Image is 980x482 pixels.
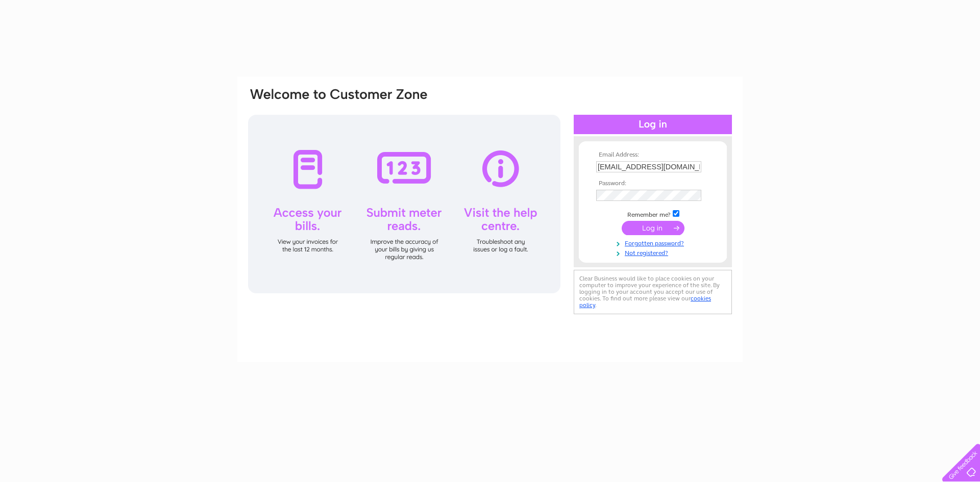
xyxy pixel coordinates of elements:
[596,238,712,247] a: Forgotten password?
[594,151,712,159] th: Email Address:
[622,221,684,235] input: Submit
[579,295,711,309] a: cookies policy
[574,270,732,314] div: Clear Business would like to place cookies on your computer to improve your experience of the sit...
[596,247,712,257] a: Not registered?
[594,209,712,219] td: Remember me?
[594,180,712,187] th: Password:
